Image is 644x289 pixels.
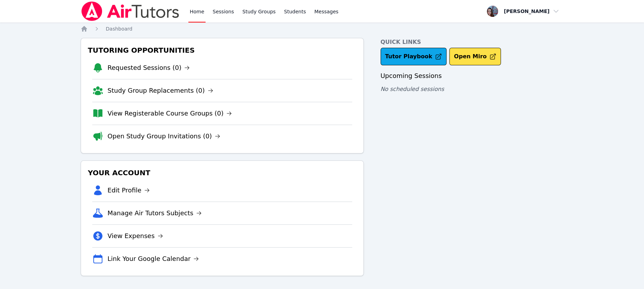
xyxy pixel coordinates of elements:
[381,48,447,65] a: Tutor Playbook
[108,185,150,195] a: Edit Profile
[108,208,202,218] a: Manage Air Tutors Subjects
[106,26,133,32] span: Dashboard
[87,44,358,57] h3: Tutoring Opportunities
[108,254,199,264] a: Link Your Google Calendar
[106,25,133,32] a: Dashboard
[381,86,444,92] span: No scheduled sessions
[381,38,564,46] h4: Quick Links
[108,109,232,118] a: View Registerable Course Groups (0)
[108,131,221,141] a: Open Study Group Invitations (0)
[87,166,358,179] h3: Your Account
[81,25,564,32] nav: Breadcrumb
[81,1,180,21] img: Air Tutors
[314,8,338,15] span: Messages
[108,86,213,96] a: Study Group Replacements (0)
[108,231,163,241] a: View Expenses
[108,63,190,73] a: Requested Sessions (0)
[381,71,564,81] h3: Upcoming Sessions
[449,48,501,65] button: Open Miro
